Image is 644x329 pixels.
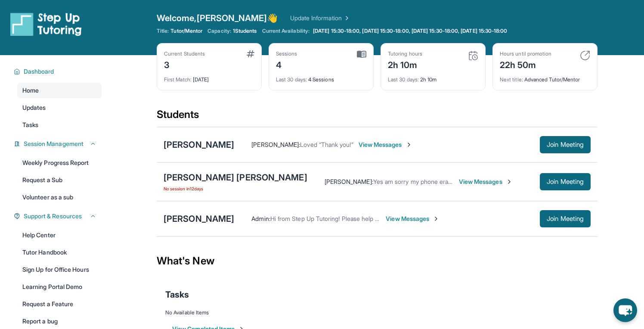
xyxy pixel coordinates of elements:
a: Request a Feature [17,296,102,312]
img: Chevron-Right [433,215,440,222]
span: Current Availability: [262,28,310,34]
span: Updates [22,103,46,112]
button: Support & Resources [20,212,96,220]
span: [PERSON_NAME] : [251,141,300,148]
img: Chevron Right [342,14,350,22]
span: Loved “Thank you!” [300,141,353,148]
div: Students [157,108,598,127]
span: Join Meeting [547,142,584,147]
div: 4 [276,57,297,71]
a: Updates [17,100,102,115]
span: View Messages [386,214,440,223]
img: card [357,50,366,58]
a: Tasks [17,117,102,133]
div: No Available Items [165,309,589,316]
span: Yes am sorry my phone erased the number how's [DATE] [373,178,531,185]
span: Tasks [22,121,38,129]
img: card [247,50,254,57]
img: logo [10,12,82,36]
span: Home [22,86,39,95]
button: Join Meeting [540,136,591,153]
img: Chevron-Right [506,178,513,185]
img: card [468,50,478,61]
span: [DATE] 15:30-18:00, [DATE] 15:30-18:00, [DATE] 15:30-18:00, [DATE] 15:30-18:00 [313,28,507,34]
div: Tutoring hours [388,50,422,57]
span: Welcome, [PERSON_NAME] 👋 [157,12,278,24]
div: 22h 50m [500,57,551,71]
a: Home [17,83,102,98]
a: [DATE] 15:30-18:00, [DATE] 15:30-18:00, [DATE] 15:30-18:00, [DATE] 15:30-18:00 [311,28,509,34]
div: [PERSON_NAME] [164,213,234,225]
span: Admin : [251,215,270,222]
span: Last 30 days : [276,76,307,83]
a: Weekly Progress Report [17,155,102,171]
span: Capacity: [207,28,231,34]
div: 4 Sessions [276,71,366,83]
div: Advanced Tutor/Mentor [500,71,590,83]
span: Dashboard [24,67,54,76]
a: Sign Up for Office Hours [17,262,102,277]
span: 1 Students [233,28,257,34]
a: Volunteer as a sub [17,189,102,205]
div: Current Students [164,50,205,57]
span: Session Management [24,140,84,148]
span: View Messages [459,177,513,186]
span: Join Meeting [547,216,584,221]
span: [PERSON_NAME] : [325,178,373,185]
div: 2h 10m [388,71,478,83]
button: Join Meeting [540,210,591,227]
img: card [580,50,590,61]
a: Request a Sub [17,172,102,188]
span: First Match : [164,76,192,83]
button: chat-button [613,298,637,322]
div: What's New [157,242,598,280]
a: Tutor Handbook [17,245,102,260]
span: View Messages [359,140,412,149]
button: Session Management [20,140,96,148]
span: Tutor/Mentor [170,28,202,34]
button: Dashboard [20,67,96,76]
span: Join Meeting [547,179,584,184]
img: Chevron-Right [406,141,412,148]
div: Hours until promotion [500,50,551,57]
div: [PERSON_NAME] [PERSON_NAME] [164,171,307,183]
span: No session in 12 days [164,185,307,192]
a: Update Information [290,14,350,22]
div: [DATE] [164,71,254,83]
a: Learning Portal Demo [17,279,102,295]
span: Last 30 days : [388,76,419,83]
button: Join Meeting [540,173,591,190]
div: 3 [164,57,205,71]
span: Tasks [165,289,189,301]
div: 2h 10m [388,57,422,71]
a: Report a bug [17,313,102,329]
div: Sessions [276,50,297,57]
span: Title: [157,28,169,34]
a: Help Center [17,227,102,243]
div: [PERSON_NAME] [164,139,234,151]
span: Next title : [500,76,523,83]
span: Support & Resources [24,212,82,220]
